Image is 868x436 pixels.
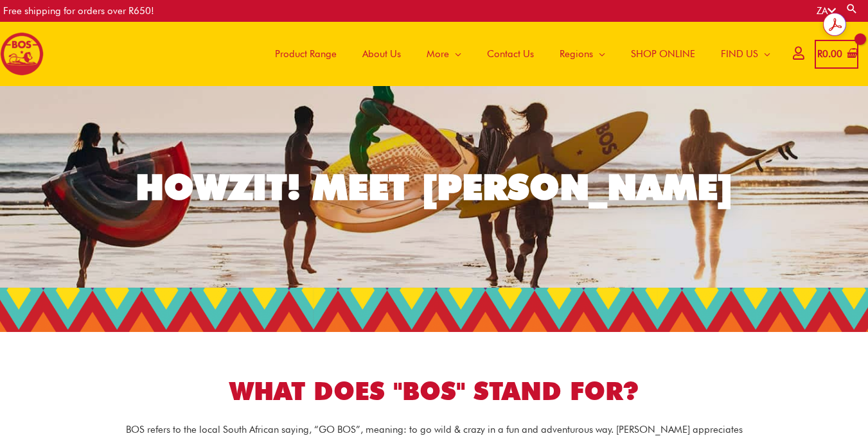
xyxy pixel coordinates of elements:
span: Product Range [275,35,337,73]
a: ZA [817,5,836,17]
a: SHOP ONLINE [618,22,708,86]
span: Regions [560,35,593,73]
span: About Us [362,35,401,73]
span: More [427,35,449,73]
div: HOWZIT! MEET [PERSON_NAME] [136,170,733,205]
a: About Us [350,22,414,86]
a: Product Range [262,22,350,86]
a: View Shopping Cart, empty [815,40,858,69]
bdi: 0.00 [817,48,842,60]
span: SHOP ONLINE [631,35,695,73]
span: Contact Us [487,35,534,73]
a: Contact Us [474,22,547,86]
span: R [817,48,822,60]
span: FIND US [721,35,758,73]
nav: Site Navigation [252,22,783,86]
a: More [414,22,474,86]
a: Search button [846,3,858,15]
a: Regions [547,22,618,86]
h1: WHAT DOES "BOS" STAND FOR? [75,374,794,409]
